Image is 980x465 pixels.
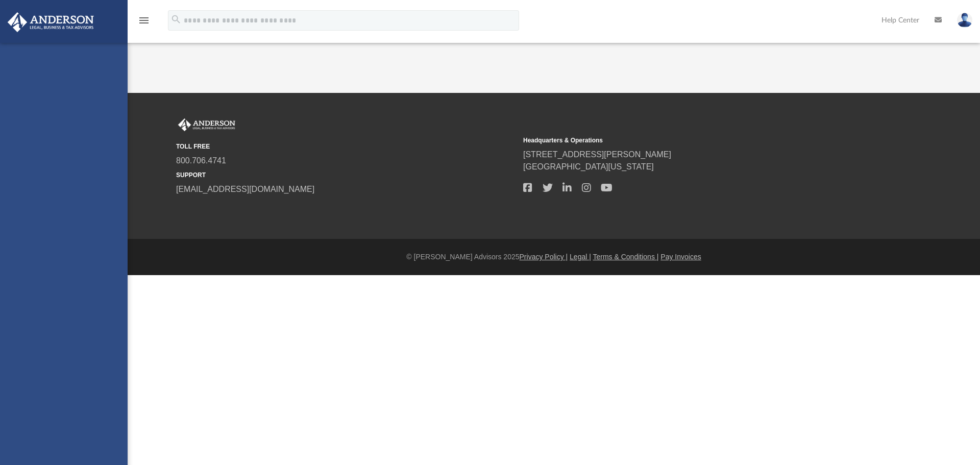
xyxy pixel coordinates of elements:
small: TOLL FREE [176,142,516,151]
a: 800.706.4741 [176,156,226,165]
small: Headquarters & Operations [523,136,863,145]
div: © [PERSON_NAME] Advisors 2025 [128,252,980,262]
i: menu [138,14,150,27]
a: Legal | [570,253,591,261]
a: [EMAIL_ADDRESS][DOMAIN_NAME] [176,185,314,193]
a: Privacy Policy | [520,253,568,261]
a: [GEOGRAPHIC_DATA][US_STATE] [523,162,654,171]
a: Terms & Conditions | [593,253,659,261]
img: Anderson Advisors Platinum Portal [176,118,237,132]
img: User Pic [957,13,972,28]
a: menu [138,19,150,27]
a: [STREET_ADDRESS][PERSON_NAME] [523,150,671,159]
small: SUPPORT [176,170,516,180]
img: Anderson Advisors Platinum Portal [5,12,97,32]
i: search [170,14,182,25]
a: Pay Invoices [660,253,701,261]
